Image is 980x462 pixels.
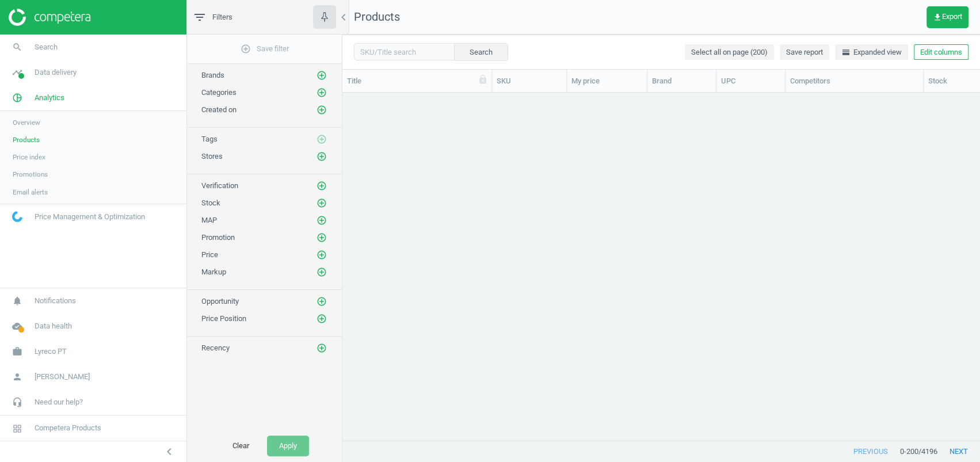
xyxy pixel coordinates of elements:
span: Filters [212,12,232,22]
div: Brand [652,76,711,86]
span: Expanded view [841,47,902,58]
i: add_circle_outline [317,134,327,144]
span: [PERSON_NAME] [35,372,90,382]
button: add_circle_outline [316,104,327,116]
i: cloud_done [6,315,28,337]
i: add_circle_outline [317,343,327,353]
span: Price index [13,152,45,162]
i: add_circle_outline [317,250,327,260]
span: Products [354,10,400,24]
i: work [6,341,28,362]
span: Stores [201,152,223,161]
button: Clear [220,436,261,456]
i: add_circle_outline [317,87,327,98]
span: Verification [201,181,238,190]
div: Competitors [790,76,918,86]
span: Save filter [241,44,289,54]
button: chevron_left [155,444,184,459]
button: Select all on page (200) [685,44,774,60]
span: Data delivery [35,67,77,78]
button: add_circle_outline [316,197,327,209]
button: add_circle_outline [316,249,327,261]
span: Overview [13,118,40,127]
i: add_circle_outline [317,198,327,208]
button: add_circle_outline [316,215,327,226]
span: Created on [201,105,237,114]
button: previous [841,441,900,462]
span: Markup [201,268,226,276]
div: SKU [497,76,562,86]
i: add_circle_outline [317,267,327,277]
button: add_circle_outline [316,342,327,354]
span: Recency [201,343,230,352]
i: add_circle_outline [317,70,327,81]
span: Search [35,42,58,52]
span: Email alerts [13,188,48,197]
span: Stock [201,198,220,207]
i: pie_chart_outlined [6,87,28,109]
i: chevron_left [337,10,350,24]
i: add_circle_outline [317,151,327,162]
button: add_circle_outline [316,151,327,162]
span: Data health [35,321,72,331]
button: Apply [267,436,309,456]
img: ajHJNr6hYgQAAAAASUVORK5CYII= [9,9,90,26]
button: add_circle_outline [316,296,327,307]
span: 0 - 200 [900,446,918,457]
span: Need our help? [35,397,83,407]
i: add_circle_outline [317,296,327,307]
span: / 4196 [918,446,937,457]
div: Title [347,76,487,86]
i: person [6,366,28,388]
i: horizontal_split [841,48,851,57]
i: headset_mic [6,391,28,413]
i: notifications [6,290,28,312]
span: Notifications [35,296,76,306]
i: chevron_left [162,445,176,459]
span: Lyreco PT [35,346,67,357]
i: filter_list [193,10,207,24]
div: UPC [721,76,780,86]
button: add_circle_outline [316,232,327,243]
img: wGWNvw8QSZomAAAAABJRU5ErkJggg== [12,211,22,222]
i: search [6,36,28,58]
span: Promotion [201,233,235,242]
button: add_circle_outline [316,87,327,98]
i: add_circle_outline [317,181,327,191]
button: Save report [780,44,829,60]
span: Tags [201,135,218,143]
button: add_circle_outline [316,180,327,192]
i: get_app [933,13,942,22]
button: next [937,441,980,462]
button: add_circle_outline [316,313,327,324]
i: add_circle_outline [317,105,327,115]
i: add_circle_outline [241,44,251,54]
span: Promotions [13,170,48,179]
button: get_appExport [926,6,968,28]
button: Edit columns [914,44,968,60]
input: SKU/Title search [354,43,455,60]
span: Categories [201,88,237,97]
i: timeline [6,62,28,83]
div: grid [342,93,980,429]
span: Brands [201,71,224,79]
button: horizontal_splitExpanded view [835,44,908,60]
span: Select all on page (200) [691,47,768,58]
button: add_circle_outlineSave filter [187,37,342,60]
button: add_circle_outline [316,133,327,145]
span: Price [201,250,218,259]
button: Search [454,43,508,60]
span: Competera Products [35,423,101,433]
span: Save report [786,47,823,58]
span: Opportunity [201,297,239,306]
i: add_circle_outline [317,215,327,226]
i: add_circle_outline [317,232,327,243]
i: add_circle_outline [317,314,327,324]
span: Price Position [201,314,246,323]
span: MAP [201,216,217,224]
button: add_circle_outline [316,70,327,81]
span: Analytics [35,93,64,103]
button: add_circle_outline [316,266,327,278]
span: Products [13,135,40,144]
span: Price Management & Optimization [35,212,145,222]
